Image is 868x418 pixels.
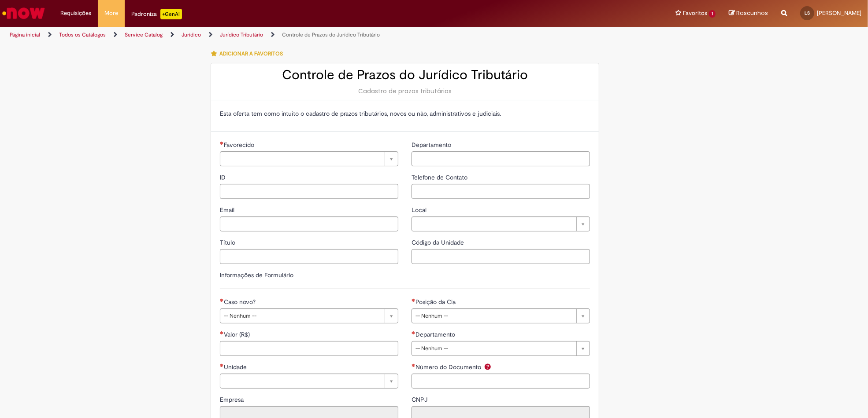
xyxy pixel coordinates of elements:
span: Valor (R$) [224,330,252,338]
span: Departamento [415,330,457,338]
span: Requisições [60,9,91,18]
span: Necessários [412,331,415,334]
span: Necessários [220,298,224,302]
span: Departamento [412,141,453,149]
a: Service Catalog [125,31,163,38]
a: Controle de Prazos do Jurídico Tributário [282,31,380,38]
a: Jurídico Tributário [220,31,263,38]
span: Posição da Cia [415,298,457,306]
span: -- Nenhum -- [415,341,572,356]
div: Cadastro de prazos tributários [220,87,590,95]
span: -- Nenhum -- [224,309,380,323]
span: Necessários [220,141,224,145]
label: Informações de Formulário [220,271,293,279]
span: Somente leitura - CNPJ [412,396,429,403]
p: +GenAi [160,9,182,19]
span: Adicionar a Favoritos [219,50,283,57]
a: Página inicial [10,31,40,38]
div: Padroniza [131,9,182,19]
a: Rascunhos [729,9,768,18]
span: Necessários - Unidade [224,363,249,371]
button: Adicionar a Favoritos [211,44,288,63]
span: Necessários [412,298,415,302]
span: [PERSON_NAME] [817,9,861,17]
ul: Trilhas de página [7,27,572,43]
span: Local [412,206,428,214]
span: Necessários [412,363,415,367]
span: Necessários [220,331,224,334]
input: Email [220,216,398,231]
img: ServiceNow [1,4,46,22]
span: Ajuda para Número do Documento [482,363,493,370]
span: Telefone de Contato [412,173,469,181]
span: ID [220,173,227,181]
input: ID [220,184,398,199]
input: Telefone de Contato [412,184,590,199]
a: Todos os Catálogos [59,31,106,38]
span: Necessários [220,363,224,367]
a: Limpar campo Unidade [220,374,398,389]
a: Limpar campo Local [412,216,590,231]
input: Valor (R$) [220,341,398,356]
span: Favoritos [683,9,707,18]
input: Título [220,249,398,264]
span: -- Nenhum -- [415,309,572,323]
span: Título [220,238,237,246]
span: Necessários - Favorecido [224,141,256,149]
span: Somente leitura - Empresa [220,396,245,403]
input: Departamento [412,151,590,166]
span: Código da Unidade [412,238,466,246]
span: Caso novo? [224,298,257,306]
p: Esta oferta tem como intuito o cadastro de prazos tributários, novos ou não, administrativos e ju... [220,109,590,118]
input: Código da Unidade [412,249,590,264]
span: LS [805,10,810,16]
h2: Controle de Prazos do Jurídico Tributário [220,68,590,82]
a: Jurídico [182,31,201,38]
span: Email [220,206,236,214]
span: 1 [709,10,716,18]
input: Número do Documento [412,374,590,389]
span: Rascunhos [736,9,768,17]
a: Limpar campo Favorecido [220,151,398,166]
span: More [104,9,118,18]
span: Número do Documento [415,363,483,371]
